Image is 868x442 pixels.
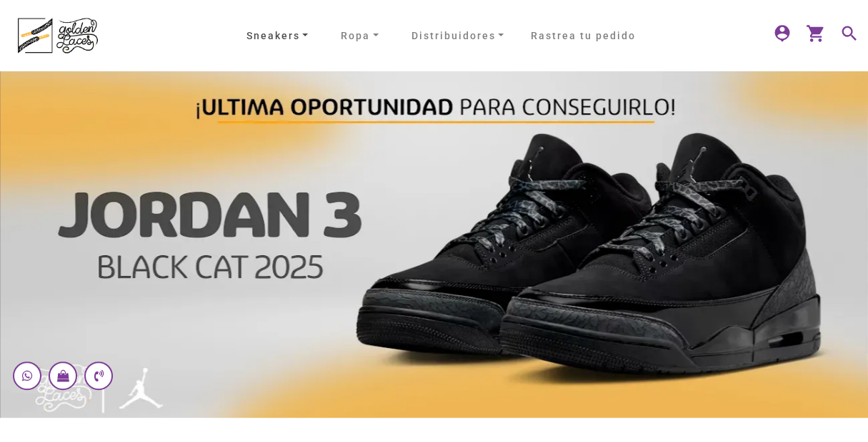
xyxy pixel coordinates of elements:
[520,29,647,43] a: Rastrea tu pedido
[839,24,857,41] mat-icon: search
[11,9,104,62] img: logo
[406,25,510,47] a: Distribuidores
[11,14,104,57] a: logo
[240,25,314,47] a: Sneakers
[772,24,789,41] mat-icon: person_pin
[335,25,384,47] a: Ropa
[806,24,823,41] mat-icon: shopping_cart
